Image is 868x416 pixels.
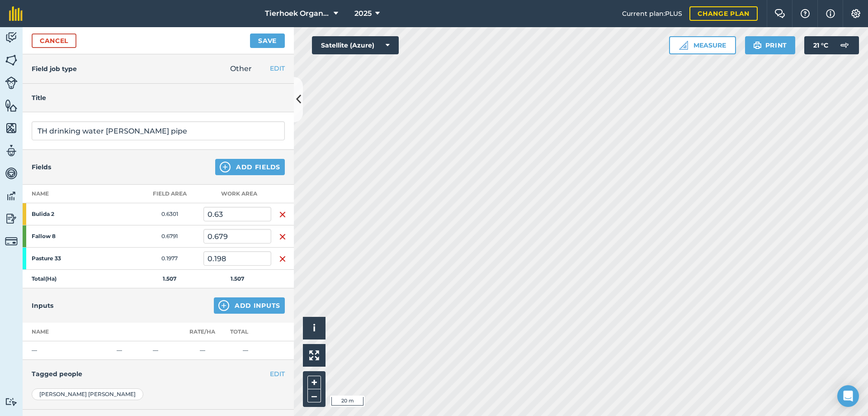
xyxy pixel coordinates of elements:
td: 0.6301 [136,203,203,225]
a: Cancel [32,33,76,48]
img: fieldmargin Logo [9,6,23,21]
th: Name [23,185,136,203]
div: [PERSON_NAME] [PERSON_NAME] [32,388,143,400]
button: + [307,376,321,389]
img: svg+xml;base64,PD94bWwgdmVyc2lvbj0iMS4wIiBlbmNvZGluZz0idXRmLTgiPz4KPCEtLSBHZW5lcmF0b3I6IEFkb2JlIE... [5,77,18,89]
span: Other [230,64,252,73]
td: — [219,341,271,360]
div: Open Intercom Messenger [837,385,859,407]
td: — [149,341,185,360]
a: Change plan [689,6,758,21]
img: svg+xml;base64,PHN2ZyB4bWxucz0iaHR0cDovL3d3dy53My5vcmcvMjAwMC9zdmciIHdpZHRoPSIxNiIgaGVpZ2h0PSIyNC... [279,209,286,220]
img: svg+xml;base64,PD94bWwgdmVyc2lvbj0iMS4wIiBlbmNvZGluZz0idXRmLTgiPz4KPCEtLSBHZW5lcmF0b3I6IEFkb2JlIE... [5,235,18,248]
img: A question mark icon [800,9,811,18]
img: svg+xml;base64,PD94bWwgdmVyc2lvbj0iMS4wIiBlbmNvZGluZz0idXRmLTgiPz4KPCEtLSBHZW5lcmF0b3I6IEFkb2JlIE... [5,144,18,158]
button: Measure [669,36,736,54]
img: svg+xml;base64,PD94bWwgdmVyc2lvbj0iMS4wIiBlbmNvZGluZz0idXRmLTgiPz4KPCEtLSBHZW5lcmF0b3I6IEFkb2JlIE... [5,189,18,203]
img: svg+xml;base64,PD94bWwgdmVyc2lvbj0iMS4wIiBlbmNvZGluZz0idXRmLTgiPz4KPCEtLSBHZW5lcmF0b3I6IEFkb2JlIE... [5,31,18,44]
strong: Total ( Ha ) [32,275,57,282]
h4: Fields [32,162,51,172]
img: svg+xml;base64,PHN2ZyB4bWxucz0iaHR0cDovL3d3dy53My5vcmcvMjAwMC9zdmciIHdpZHRoPSI1NiIgaGVpZ2h0PSI2MC... [5,121,18,135]
img: svg+xml;base64,PHN2ZyB4bWxucz0iaHR0cDovL3d3dy53My5vcmcvMjAwMC9zdmciIHdpZHRoPSI1NiIgaGVpZ2h0PSI2MC... [5,53,18,67]
strong: 1.507 [231,275,244,282]
strong: Pasture 33 [32,255,102,262]
span: Tierhoek Organic Farm [265,8,330,19]
td: — [185,341,219,360]
th: Name [23,323,113,341]
img: svg+xml;base64,PHN2ZyB4bWxucz0iaHR0cDovL3d3dy53My5vcmcvMjAwMC9zdmciIHdpZHRoPSIxNCIgaGVpZ2h0PSIyNC... [218,300,229,311]
button: EDIT [270,369,285,379]
span: 21 ° C [813,36,828,54]
img: Four arrows, one pointing top left, one top right, one bottom right and the last bottom left [309,350,319,360]
img: Two speech bubbles overlapping with the left bubble in the forefront [774,9,785,18]
th: Work area [203,185,271,203]
img: svg+xml;base64,PD94bWwgdmVyc2lvbj0iMS4wIiBlbmNvZGluZz0idXRmLTgiPz4KPCEtLSBHZW5lcmF0b3I6IEFkb2JlIE... [835,36,854,54]
button: Add Fields [215,159,285,175]
strong: 1.507 [163,275,176,282]
img: svg+xml;base64,PD94bWwgdmVyc2lvbj0iMS4wIiBlbmNvZGluZz0idXRmLTgiPz4KPCEtLSBHZW5lcmF0b3I6IEFkb2JlIE... [5,397,18,406]
td: — [113,341,149,360]
strong: Fallow 8 [32,233,102,240]
button: i [303,317,325,339]
h4: Inputs [32,301,53,311]
h4: Tagged people [32,369,285,379]
input: What needs doing? [32,121,285,140]
button: EDIT [270,63,285,73]
h4: Title [32,93,285,103]
span: i [313,322,316,334]
td: 0.1977 [136,248,203,270]
img: svg+xml;base64,PHN2ZyB4bWxucz0iaHR0cDovL3d3dy53My5vcmcvMjAwMC9zdmciIHdpZHRoPSIxNiIgaGVpZ2h0PSIyNC... [279,231,286,242]
img: svg+xml;base64,PHN2ZyB4bWxucz0iaHR0cDovL3d3dy53My5vcmcvMjAwMC9zdmciIHdpZHRoPSIxNyIgaGVpZ2h0PSIxNy... [826,8,835,19]
th: Field Area [136,185,203,203]
button: Satellite (Azure) [312,36,399,54]
span: Current plan : PLUS [622,9,682,19]
img: svg+xml;base64,PHN2ZyB4bWxucz0iaHR0cDovL3d3dy53My5vcmcvMjAwMC9zdmciIHdpZHRoPSIxNCIgaGVpZ2h0PSIyNC... [220,162,231,172]
img: svg+xml;base64,PD94bWwgdmVyc2lvbj0iMS4wIiBlbmNvZGluZz0idXRmLTgiPz4KPCEtLSBHZW5lcmF0b3I6IEFkb2JlIE... [5,212,18,225]
button: – [307,389,321,402]
img: svg+xml;base64,PHN2ZyB4bWxucz0iaHR0cDovL3d3dy53My5vcmcvMjAwMC9zdmciIHdpZHRoPSIxOSIgaGVpZ2h0PSIyNC... [753,40,762,51]
img: A cog icon [850,9,861,18]
img: svg+xml;base64,PHN2ZyB4bWxucz0iaHR0cDovL3d3dy53My5vcmcvMjAwMC9zdmciIHdpZHRoPSI1NiIgaGVpZ2h0PSI2MC... [5,99,18,112]
button: 21 °C [804,36,859,54]
button: Add Inputs [214,297,285,314]
img: svg+xml;base64,PHN2ZyB4bWxucz0iaHR0cDovL3d3dy53My5vcmcvMjAwMC9zdmciIHdpZHRoPSIxNiIgaGVpZ2h0PSIyNC... [279,253,286,264]
th: Total [219,323,271,341]
th: Rate/ Ha [185,323,219,341]
td: 0.6791 [136,225,203,248]
td: — [23,341,113,360]
img: Ruler icon [679,41,688,50]
strong: Bulida 2 [32,210,102,218]
button: Save [250,33,285,48]
span: 2025 [354,8,372,19]
button: Print [745,36,796,54]
img: svg+xml;base64,PD94bWwgdmVyc2lvbj0iMS4wIiBlbmNvZGluZz0idXRmLTgiPz4KPCEtLSBHZW5lcmF0b3I6IEFkb2JlIE... [5,167,18,180]
h4: Field job type [32,64,77,74]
